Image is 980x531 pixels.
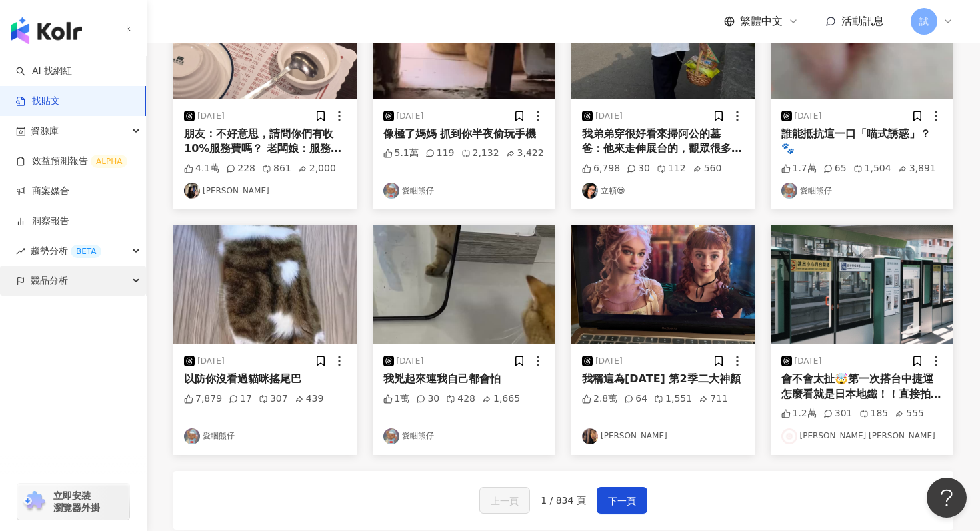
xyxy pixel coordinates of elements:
[624,392,647,406] div: 64
[31,116,59,146] span: 資源庫
[446,392,475,406] div: 428
[859,407,889,420] div: 185
[693,162,722,175] div: 560
[295,392,324,406] div: 439
[383,127,545,141] div: 像極了媽媽 抓到你半夜偷玩手機
[259,392,288,406] div: 307
[582,428,744,444] a: KOL Avatar[PERSON_NAME]
[383,183,545,199] a: KOL Avatar愛睏熊仔
[184,183,346,199] a: KOL Avatar[PERSON_NAME]
[184,428,346,444] a: KOL Avatar愛睏熊仔
[795,111,822,122] div: [DATE]
[71,245,101,258] div: BETA
[595,356,623,367] div: [DATE]
[582,183,598,199] img: KOL Avatar
[823,407,853,420] div: 301
[197,111,225,122] div: [DATE]
[582,428,598,444] img: KOL Avatar
[781,162,817,175] div: 1.7萬
[479,487,530,514] button: 上一頁
[895,407,924,420] div: 555
[184,162,219,175] div: 4.1萬
[31,266,68,296] span: 競品分析
[898,162,936,175] div: 3,891
[383,147,419,160] div: 5.1萬
[595,111,623,122] div: [DATE]
[582,392,617,406] div: 2.8萬
[298,162,336,175] div: 2,000
[919,14,929,29] span: 試
[740,14,783,29] span: 繁體中文
[226,162,255,175] div: 228
[627,162,650,175] div: 30
[397,356,424,367] div: [DATE]
[173,225,357,344] img: post-image
[781,183,943,199] a: KOL Avatar愛睏熊仔
[197,356,225,367] div: [DATE]
[16,155,127,168] a: 效益預測報告ALPHA
[582,183,744,199] a: KOL Avatar立頓😎
[657,162,686,175] div: 112
[184,428,200,444] img: KOL Avatar
[597,487,647,514] button: 下一頁
[31,236,101,266] span: 趨勢分析
[184,392,222,406] div: 7,879
[781,183,797,199] img: KOL Avatar
[781,127,943,157] div: 誰能抵抗這一口「喵式誘惑」？ 🐾
[781,372,943,402] div: 會不會太扯🤯第一次搭台中捷運 怎麼看就是日本地鐵！！直接拍爆❤️‍🔥🔥🔥
[582,127,744,157] div: 我弟弟穿很好看來掃阿公的墓 爸：他來走伸展台的，觀眾很多 超好笑 有夠靠北
[823,162,847,175] div: 65
[229,392,252,406] div: 17
[16,215,69,228] a: 洞察報告
[506,147,544,160] div: 3,422
[184,183,200,199] img: KOL Avatar
[781,407,817,420] div: 1.2萬
[416,392,439,406] div: 30
[16,185,69,198] a: 商案媒合
[795,356,822,367] div: [DATE]
[582,162,620,175] div: 6,798
[608,493,636,509] span: 下一頁
[771,225,954,344] img: post-image
[654,392,692,406] div: 1,551
[841,15,884,27] span: 活動訊息
[11,17,82,44] img: logo
[373,225,556,344] img: post-image
[383,428,545,444] a: KOL Avatar愛睏熊仔
[383,372,545,386] div: 我兇起來連我自己都會怕
[262,162,291,175] div: 861
[781,428,943,444] a: KOL Avatar[PERSON_NAME] [PERSON_NAME]
[383,392,410,406] div: 1萬
[21,491,47,512] img: chrome extension
[781,428,797,444] img: KOL Avatar
[853,162,891,175] div: 1,504
[17,484,129,520] a: chrome extension立即安裝 瀏覽器外掛
[16,95,60,108] a: 找貼文
[425,147,455,160] div: 119
[482,392,520,406] div: 1,665
[184,127,346,157] div: 朋友：不好意思，請問你們有收10%服務費嗎？ 老闆娘：服務那麼爛收什麼服務費？ ：😍😍😍 愛死老闆娘了啦[PERSON_NAME]
[16,247,25,256] span: rise
[383,183,399,199] img: KOL Avatar
[582,372,744,386] div: 我稱這為[DATE] 第2季二大神顏
[541,495,586,506] span: 1 / 834 頁
[397,111,424,122] div: [DATE]
[927,478,967,518] iframe: Help Scout Beacon - Open
[16,65,72,78] a: searchAI 找網紅
[184,372,346,386] div: 以防你沒看過貓咪搖尾巴￼
[461,147,499,160] div: 2,132
[699,392,728,406] div: 711
[383,428,399,444] img: KOL Avatar
[53,490,100,514] span: 立即安裝 瀏覽器外掛
[571,225,755,344] img: post-image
